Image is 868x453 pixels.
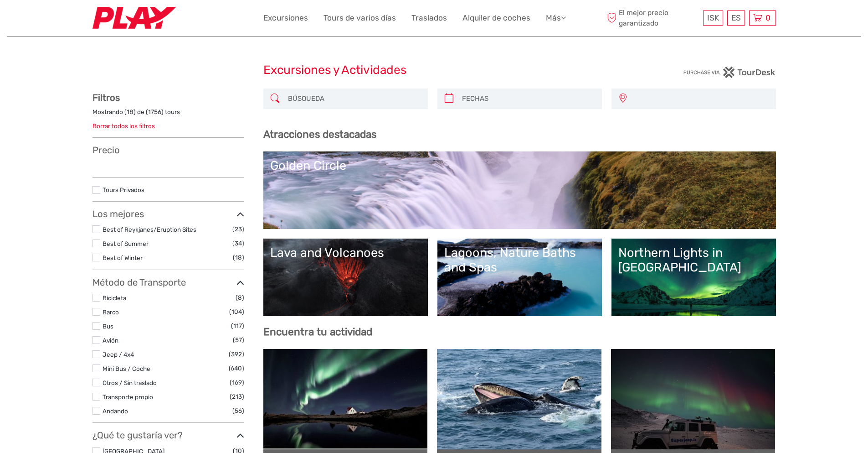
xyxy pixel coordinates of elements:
[411,11,447,25] a: Traslados
[92,145,244,156] h3: Precio
[103,393,153,401] a: Transporte propio
[103,337,118,344] a: Avión
[92,430,244,441] h3: ¿Qué te gustaría ver?
[103,254,143,261] a: Best of Winter
[127,108,134,116] label: 18
[103,240,149,247] a: Best of Summer
[618,245,769,275] div: Northern Lights in [GEOGRAPHIC_DATA]
[103,365,150,372] a: Mini Bus / Coche
[764,13,772,22] span: 0
[229,349,244,359] span: (392)
[230,377,244,388] span: (169)
[92,122,155,130] a: Borrar todos los filtros
[103,379,157,386] a: Otros / Sin traslado
[92,108,244,122] div: Mostrando ( ) de ( ) tours
[233,252,244,263] span: (18)
[103,294,126,302] a: Bicicleta
[270,245,421,260] div: Lava and Volcanoes
[103,226,196,233] a: Best of Reykjanes/Eruption Sites
[270,158,769,222] a: Golden Circle
[236,292,244,303] span: (8)
[233,335,244,345] span: (57)
[618,245,769,309] a: Northern Lights in [GEOGRAPHIC_DATA]
[707,13,719,22] span: ISK
[270,158,769,173] div: Golden Circle
[92,92,120,103] strong: Filtros
[444,245,595,309] a: Lagoons, Nature Baths and Spas
[103,407,128,415] a: Andando
[444,245,595,275] div: Lagoons, Nature Baths and Spas
[284,91,423,107] input: BÚSQUEDA
[263,63,605,78] h1: Excursiones y Actividades
[546,11,566,25] a: Más
[103,308,119,316] a: Barco
[230,391,244,402] span: (213)
[263,128,376,141] b: Atracciones destacadas
[462,11,530,25] a: Alquiler de coches
[683,67,776,78] img: PurchaseViaTourDesk.png
[92,208,244,219] h3: Los mejores
[263,11,308,25] a: Excursiones
[263,326,372,338] b: Encuentra tu actividad
[232,238,244,249] span: (34)
[458,91,597,107] input: FECHAS
[231,321,244,331] span: (117)
[324,11,396,25] a: Tours de varios días
[103,351,134,358] a: Jeep / 4x4
[727,10,745,26] div: ES
[103,323,113,330] a: Bus
[232,224,244,234] span: (23)
[229,307,244,317] span: (104)
[92,277,244,288] h3: Método de Transporte
[103,186,144,193] a: Tours Privados
[92,7,176,29] img: Fly Play
[232,406,244,416] span: (56)
[270,245,421,309] a: Lava and Volcanoes
[605,8,701,28] span: El mejor precio garantizado
[229,363,244,374] span: (640)
[148,108,161,116] label: 1756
